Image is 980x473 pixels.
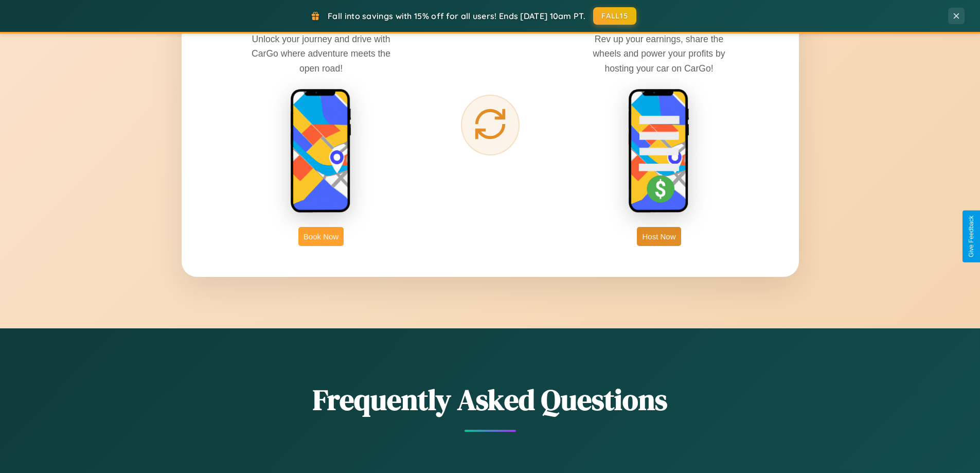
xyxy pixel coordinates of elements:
div: Give Feedback [968,216,975,257]
button: Book Now [298,227,344,246]
p: Unlock your journey and drive with CarGo where adventure meets the open road! [244,32,398,75]
button: FALL15 [593,7,636,25]
img: rent phone [290,89,352,214]
span: Fall into savings with 15% off for all users! Ends [DATE] 10am PT. [328,11,585,21]
button: Host Now [637,227,681,246]
h2: Frequently Asked Questions [182,380,799,419]
img: host phone [628,89,690,214]
p: Rev up your earnings, share the wheels and power your profits by hosting your car on CarGo! [582,32,736,75]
